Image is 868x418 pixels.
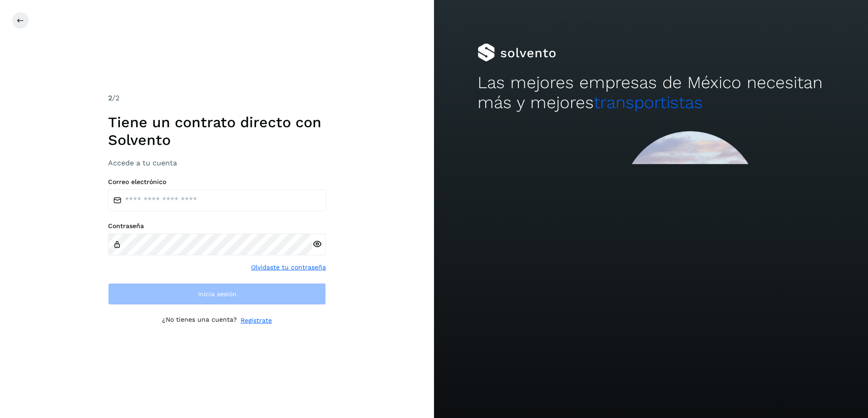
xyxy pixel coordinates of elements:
p: ¿No tienes una cuenta? [162,316,237,325]
div: /2 [108,93,326,104]
label: Contraseña [108,222,326,230]
h3: Accede a tu cuenta [108,159,326,167]
span: transportistas [594,93,703,112]
span: 2 [108,94,112,102]
label: Correo electrónico [108,178,326,186]
a: Olvidaste tu contraseña [251,263,326,272]
button: Inicia sesión [108,283,326,305]
h1: Tiene un contrato directo con Solvento [108,114,326,149]
a: Regístrate [241,316,272,325]
h2: Las mejores empresas de México necesitan más y mejores [478,73,825,113]
span: Inicia sesión [198,291,237,297]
